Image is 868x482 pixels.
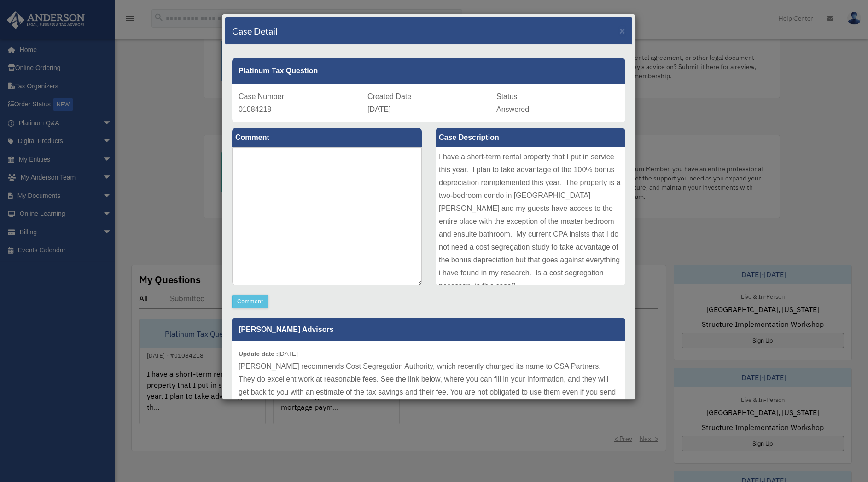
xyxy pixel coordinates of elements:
span: Case Number [239,93,284,100]
span: [DATE] [367,105,390,113]
h4: Case Detail [232,24,278,37]
div: Platinum Tax Question [232,58,625,84]
div: I have a short-term rental property that I put in service this year. I plan to take advantage of ... [436,147,625,285]
span: Status [496,93,517,100]
b: Update date : [239,350,278,357]
button: Comment [232,295,268,308]
p: [PERSON_NAME] Advisors [232,318,625,341]
label: Case Description [436,128,625,147]
label: Comment [232,128,422,147]
span: × [619,25,625,36]
p: [PERSON_NAME] recommends Cost Segregation Authority, which recently changed its name to CSA Partn... [239,360,619,412]
span: 01084218 [239,105,271,113]
span: Created Date [367,93,411,100]
small: [DATE] [239,350,298,357]
span: Answered [496,105,529,113]
button: Close [619,26,625,35]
